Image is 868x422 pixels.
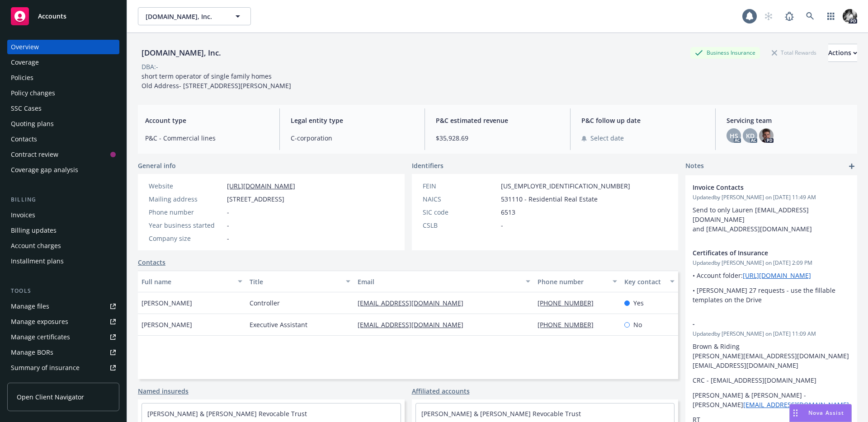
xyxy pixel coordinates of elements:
div: Invoice ContactsUpdatedby [PERSON_NAME] on [DATE] 11:49 AMSend to only Lauren [EMAIL_ADDRESS][DOM... [685,175,857,241]
span: P&C estimated revenue [436,116,559,125]
a: Affiliated accounts [412,386,470,396]
div: Manage files [11,299,49,314]
span: Controller [250,298,280,308]
div: Contacts [11,132,37,146]
a: [EMAIL_ADDRESS][DOMAIN_NAME] [743,400,849,409]
div: Account charges [11,239,61,253]
div: Actions [828,44,857,61]
a: Policy changes [7,86,119,100]
a: Policies [7,70,119,85]
a: add [846,161,857,172]
span: KD [746,131,755,141]
div: Year business started [149,220,223,230]
div: Tools [7,286,119,295]
span: Invoice Contacts [693,183,826,192]
div: Billing updates [11,223,57,238]
div: Title [250,277,340,286]
span: General info [138,161,176,170]
div: Installment plans [11,254,64,268]
div: Quoting plans [11,117,54,131]
div: Full name [142,277,232,286]
p: CRC - [EMAIL_ADDRESS][DOMAIN_NAME] [693,375,850,385]
div: Email [358,277,520,286]
div: SSC Cases [11,101,42,116]
span: Manage exposures [7,314,119,329]
div: Certificates of InsuranceUpdatedby [PERSON_NAME] on [DATE] 2:09 PM• Account folder:[URL][DOMAIN_N... [685,241,857,312]
p: Send to only Lauren [EMAIL_ADDRESS][DOMAIN_NAME] and [EMAIL_ADDRESS][DOMAIN_NAME] [693,205,850,234]
span: P&C follow up date [581,116,705,125]
a: Accounts [7,4,119,29]
a: Account charges [7,239,119,253]
p: Brown & Riding [PERSON_NAME][EMAIL_ADDRESS][DOMAIN_NAME] [EMAIL_ADDRESS][DOMAIN_NAME] [693,342,850,370]
span: Certificates of Insurance [693,248,826,258]
a: Contract review [7,147,119,162]
a: Summary of insurance [7,361,119,375]
div: Coverage [11,55,39,70]
div: Invoices [11,208,35,222]
div: Policies [11,70,33,85]
button: Title [246,271,354,292]
span: Accounts [38,13,66,20]
a: [URL][DOMAIN_NAME] [743,271,811,280]
span: Account type [145,116,269,125]
div: Overview [11,40,39,54]
a: SSC Cases [7,101,119,116]
div: Billing [7,195,119,204]
div: Summary of insurance [11,361,80,375]
div: Drag to move [790,404,801,422]
span: Yes [633,298,644,308]
span: - [227,220,229,230]
a: Coverage [7,55,119,70]
a: Manage BORs [7,345,119,360]
span: Servicing team [726,116,850,125]
span: Notes [685,161,704,172]
div: Manage BORs [11,345,53,360]
span: 6513 [501,207,515,217]
span: Updated by [PERSON_NAME] on [DATE] 2:09 PM [693,259,850,267]
a: Manage files [7,299,119,314]
a: [PERSON_NAME] & [PERSON_NAME] Revocable Trust [147,409,307,418]
span: $35,928.69 [436,133,559,143]
div: Manage exposures [11,314,68,329]
div: [DOMAIN_NAME], Inc. [138,47,225,59]
div: FEIN [423,181,497,191]
span: Executive Assistant [250,320,307,329]
div: Total Rewards [767,47,821,58]
div: Mailing address [149,194,223,204]
span: HS [730,131,738,141]
a: Coverage gap analysis [7,163,119,177]
button: [DOMAIN_NAME], Inc. [138,7,251,25]
span: [STREET_ADDRESS] [227,194,284,204]
p: • [PERSON_NAME] 27 requests - use the fillable templates on the Drive [693,286,850,305]
a: Installment plans [7,254,119,268]
a: Contacts [7,132,119,146]
div: DBA: - [142,62,158,71]
button: Email [354,271,534,292]
span: [DOMAIN_NAME], Inc. [146,12,224,21]
span: Select date [590,133,624,143]
span: - [227,234,229,243]
button: Phone number [534,271,620,292]
span: - [693,319,826,328]
img: photo [843,9,857,23]
a: Manage certificates [7,330,119,344]
a: [PERSON_NAME] & [PERSON_NAME] Revocable Trust [421,409,581,418]
div: CSLB [423,220,497,230]
div: Key contact [624,277,665,286]
a: [PHONE_NUMBER] [538,299,601,307]
span: Open Client Navigator [17,392,84,402]
a: [EMAIL_ADDRESS][DOMAIN_NAME] [358,320,471,329]
a: Search [801,7,819,25]
span: 531110 - Residential Real Estate [501,194,598,204]
span: [PERSON_NAME] [142,298,192,308]
div: SIC code [423,207,497,217]
span: [PERSON_NAME] [142,320,192,329]
button: Actions [828,44,857,62]
span: C-corporation [291,133,414,143]
span: - [501,220,503,230]
span: Identifiers [412,161,443,170]
a: Start snowing [759,7,778,25]
button: Key contact [621,271,678,292]
span: - [227,207,229,217]
span: Updated by [PERSON_NAME] on [DATE] 11:49 AM [693,193,850,202]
